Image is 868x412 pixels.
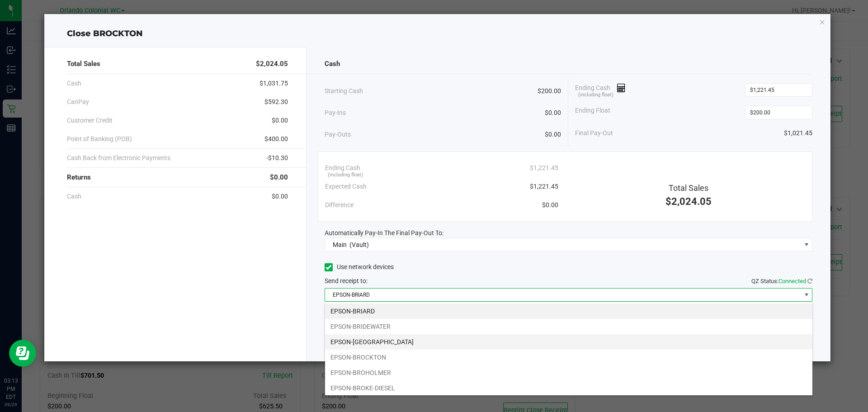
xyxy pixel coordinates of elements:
[578,91,613,99] span: (including float)
[325,200,354,210] span: Difference
[325,108,346,118] span: Pay-Ins
[266,153,288,163] span: -$10.30
[575,83,626,97] span: Ending Cash
[325,163,360,173] span: Ending Cash
[751,278,812,284] span: QZ Status:
[545,130,561,139] span: $0.00
[325,277,368,284] span: Send receipt to:
[270,172,288,183] span: $0.00
[328,171,363,179] span: (including float)
[325,380,812,396] li: EPSON-BROKE-DIESEL
[325,289,801,301] span: EPSON-BRIARD
[530,163,558,173] span: $1,221.45
[349,241,369,248] span: (Vault)
[530,182,558,191] span: $1,221.45
[325,130,351,139] span: Pay-Outs
[575,106,610,119] span: Ending Float
[67,153,170,163] span: Cash Back from Electronic Payments
[325,86,363,96] span: Starting Cash
[44,28,831,40] div: Close BROCKTON
[9,340,36,367] iframe: Resource center
[325,319,812,334] li: EPSON-BRIDEWATER
[325,350,812,365] li: EPSON-BROCKTON
[325,229,443,237] span: Automatically Pay-In The Final Pay-Out To:
[67,192,81,201] span: Cash
[259,79,288,88] span: $1,031.75
[325,365,812,380] li: EPSON-BROHOLMER
[542,200,558,210] span: $0.00
[575,128,613,138] span: Final Pay-Out
[784,128,812,138] span: $1,021.45
[67,116,113,125] span: Customer Credit
[665,196,712,207] span: $2,024.05
[538,86,561,96] span: $200.00
[67,168,288,187] div: Returns
[333,241,347,248] span: Main
[778,278,806,284] span: Connected
[67,97,89,107] span: CanPay
[325,182,367,191] span: Expected Cash
[325,334,812,350] li: EPSON-[GEOGRAPHIC_DATA]
[272,116,288,125] span: $0.00
[67,59,100,69] span: Total Sales
[545,108,561,118] span: $0.00
[272,192,288,201] span: $0.00
[264,134,288,144] span: $400.00
[325,303,812,319] li: EPSON-BRIARD
[325,59,340,69] span: Cash
[67,79,81,88] span: Cash
[325,262,394,272] label: Use network devices
[67,134,132,144] span: Point of Banking (POB)
[669,183,708,193] span: Total Sales
[264,97,288,107] span: $592.30
[256,59,288,69] span: $2,024.05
